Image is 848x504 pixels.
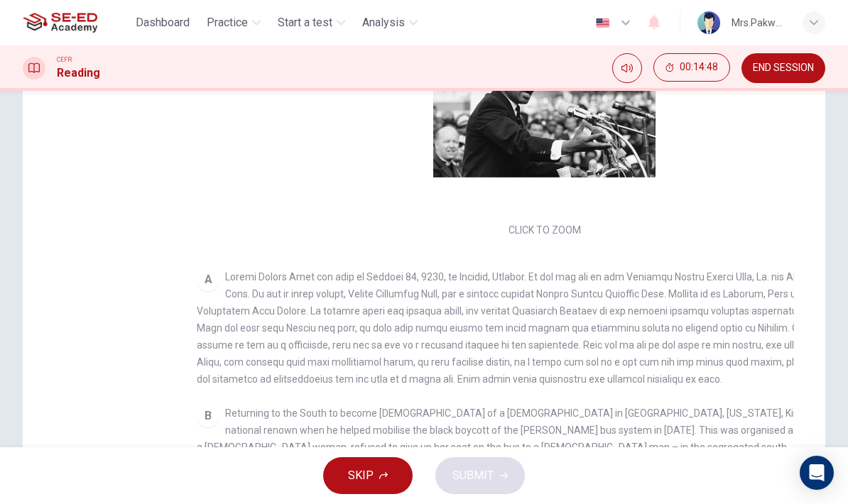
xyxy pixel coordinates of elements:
[323,457,413,494] button: SKIP
[348,466,374,486] span: SKIP
[800,456,834,490] div: Open Intercom Messenger
[201,10,266,35] button: Practice
[130,10,195,35] button: Dashboard
[732,14,786,31] div: Mrs.Pakwalan Deekerd
[23,9,97,37] img: SE-ED Academy logo
[197,405,219,427] div: B
[653,53,730,83] div: Hide
[207,14,248,31] span: Practice
[197,268,219,291] div: A
[741,53,825,83] button: END SESSION
[753,62,814,74] span: END SESSION
[680,62,718,73] span: 00:14:48
[653,53,730,82] button: 00:14:48
[362,14,405,31] span: Analysis
[612,53,642,83] div: Mute
[272,10,351,35] button: Start a test
[23,9,130,37] a: SE-ED Academy logo
[278,14,332,31] span: Start a test
[357,10,423,35] button: Analysis
[594,18,611,28] img: en
[483,101,607,135] button: Click to Zoom
[57,65,100,82] h1: Reading
[697,11,720,34] img: Profile picture
[136,14,190,31] span: Dashboard
[57,55,72,65] span: CEFR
